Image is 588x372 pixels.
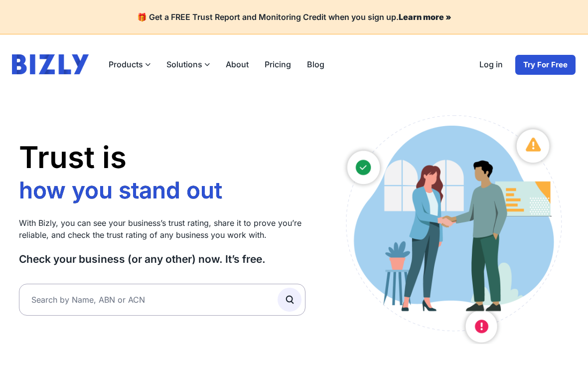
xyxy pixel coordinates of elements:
h4: 🎁 Get a FREE Trust Report and Monitoring Credit when you sign up. [12,12,576,22]
li: who you work with [19,205,228,234]
a: Pricing [257,54,299,74]
p: With Bizly, you can see your business’s trust rating, share it to prove you’re reliable, and chec... [19,217,305,241]
span: Trust is [19,139,127,175]
li: how you stand out [19,176,228,205]
img: bizly_logo.svg [12,54,89,74]
label: Solutions [158,54,218,74]
a: Blog [299,54,332,74]
img: Australian small business owners illustration [335,110,569,344]
label: Products [101,54,158,74]
a: Log in [471,54,511,75]
a: About [218,54,257,74]
input: Search by Name, ABN or ACN [19,284,305,316]
a: Learn more » [399,12,451,22]
a: Try For Free [515,54,576,75]
h3: Check your business (or any other) now. It’s free. [19,253,305,266]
